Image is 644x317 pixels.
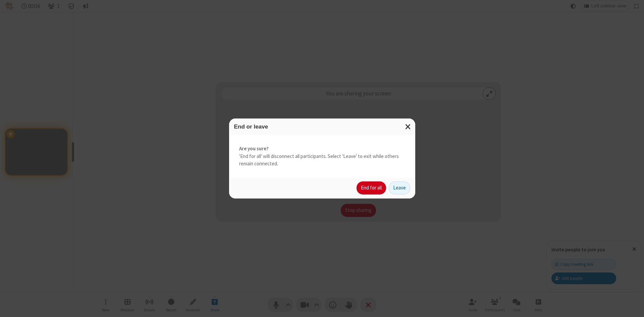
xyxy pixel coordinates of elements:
[229,135,415,178] div: 'End for all' will disconnect all participants. Select 'Leave' to exit while others remain connec...
[401,118,415,135] button: Close modal
[234,124,410,130] h3: End or leave
[239,145,405,153] strong: Are you sure?
[389,181,410,195] button: Leave
[357,181,386,195] button: End for all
